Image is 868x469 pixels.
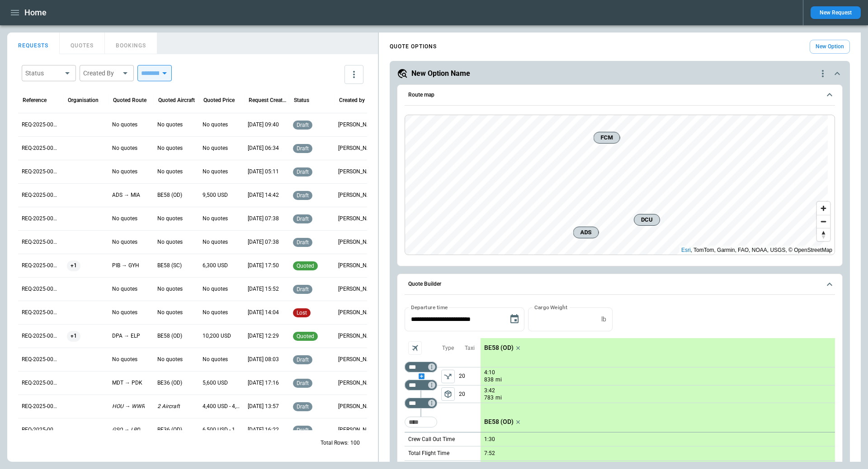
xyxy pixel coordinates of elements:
span: Aircraft selection [408,341,422,355]
p: No quotes [203,168,228,176]
p: 08/27/2025 06:34 [248,144,279,152]
p: No quotes [157,238,183,246]
h6: Route map [408,92,434,98]
button: New Option Namequote-option-actions [397,68,843,79]
p: Crew Call Out Time [408,436,455,443]
p: No quotes [112,121,137,129]
div: Organisation [68,97,99,103]
p: Taxi [465,344,475,352]
p: George O'Bryan [338,144,376,152]
label: Cargo Weight [534,303,567,311]
p: REQ-2025-000262 [22,168,60,176]
p: DPA → ELP [112,332,140,340]
p: BE58 (OD) [484,344,514,352]
p: 20 [459,367,481,385]
p: Type [442,344,454,352]
span: DCU [638,215,656,224]
p: 08/22/2025 17:50 [248,262,279,269]
p: Allen Maki [338,379,376,387]
p: REQ-2025-000256 [22,309,60,316]
p: REQ-2025-000258 [22,262,60,269]
span: Type of sector [441,370,455,383]
h6: Quote Builder [408,281,441,287]
span: draft [295,404,311,410]
p: 4:10 [484,369,495,376]
div: Not found [405,362,437,372]
p: BE36 (OD) [157,379,182,387]
div: Created By [83,69,119,78]
span: draft [295,286,311,293]
p: 2 Aircraft [157,403,180,410]
span: draft [295,380,311,386]
div: quote-option-actions [817,68,828,79]
p: 7:52 [484,450,495,457]
button: more [344,65,363,84]
p: REQ-2025-000252 [22,403,60,410]
p: No quotes [203,121,228,129]
div: Not found [405,398,437,409]
button: BOOKINGS [105,33,157,54]
p: George O'Bryan [338,238,376,246]
span: package_2 [443,390,453,399]
span: +1 [67,254,80,277]
p: 9,500 USD [203,191,228,199]
p: No quotes [203,238,228,246]
p: George O'Bryan [338,168,376,176]
span: draft [295,192,311,199]
span: draft [295,216,311,222]
p: 08/22/2025 14:04 [248,309,279,316]
p: 08/26/2025 14:42 [248,191,279,199]
div: Quoted Price [203,97,235,103]
p: No quotes [203,309,228,316]
label: Departure time [411,303,448,311]
p: No quotes [157,168,183,176]
p: MDT → PDK [112,379,142,387]
p: No quotes [157,215,183,223]
p: No quotes [112,215,137,223]
p: BE58 (OD) [157,191,182,199]
canvas: Map [405,115,828,255]
p: No quotes [157,144,183,152]
span: quoted [295,333,316,339]
p: 10,200 USD [203,332,231,340]
p: Ben Gundermann [338,356,376,363]
p: 08/13/2025 13:57 [248,403,279,410]
button: Route map [405,85,835,106]
p: Total Flight Time [408,450,449,457]
span: quoted [295,263,316,269]
p: 6,300 USD [203,262,228,269]
button: Quote Builder [405,274,835,295]
p: lb [601,316,606,323]
p: No quotes [112,356,137,363]
div: Request Created At (UTC-05:00) [249,97,287,103]
p: REQ-2025-000257 [22,285,60,293]
p: BE58 (SC) [157,262,182,269]
p: REQ-2025-000264 [22,121,60,129]
div: Not found [405,380,437,390]
div: , TomTom, Garmin, FAO, NOAA, USGS, © OpenStreetMap [681,246,832,255]
p: 1:30 [484,436,495,443]
p: No quotes [157,285,183,293]
h4: QUOTE OPTIONS [390,45,437,49]
span: draft [295,145,311,152]
span: draft [295,169,311,175]
p: mi [495,394,502,402]
button: left aligned [441,387,455,401]
p: BE58 (OD) [157,332,182,340]
p: No quotes [112,168,137,176]
button: REQUESTS [7,33,60,54]
p: 08/27/2025 05:11 [248,168,279,176]
p: No quotes [112,309,137,316]
div: Created by [339,97,365,103]
div: Reference [23,97,47,103]
div: Quoted Route [113,97,146,103]
p: 08/22/2025 15:52 [248,285,279,293]
p: 3:42 [484,387,495,394]
p: REQ-2025-000259 [22,238,60,246]
button: Reset bearing to north [817,228,830,241]
p: REQ-2025-000263 [22,144,60,152]
p: 08/26/2025 07:38 [248,238,279,246]
div: Status [294,97,309,103]
button: QUOTES [60,33,105,54]
p: George O'Bryan [338,121,376,129]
